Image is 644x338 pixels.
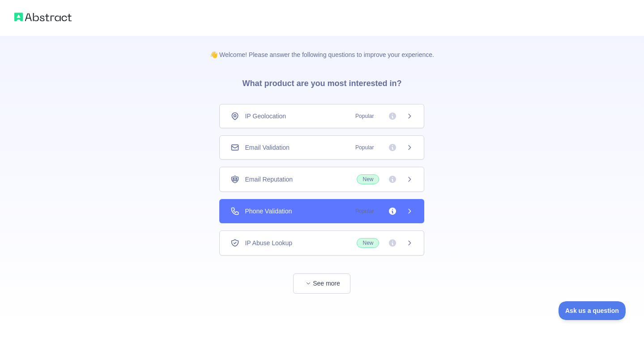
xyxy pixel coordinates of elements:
span: Email Validation [245,143,289,152]
span: New [357,238,379,248]
span: New [357,174,379,184]
span: IP Geolocation [245,112,286,121]
span: Popular [350,143,379,152]
h3: What product are you most interested in? [228,59,416,104]
p: 👋 Welcome! Please answer the following questions to improve your experience. [196,36,448,59]
button: See more [293,273,350,294]
img: Abstract logo [14,11,72,23]
span: Phone Validation [245,207,292,216]
span: Popular [350,207,379,216]
span: Email Reputation [245,175,293,184]
iframe: Toggle Customer Support [559,301,626,320]
span: Popular [350,112,379,121]
span: IP Abuse Lookup [245,238,292,247]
